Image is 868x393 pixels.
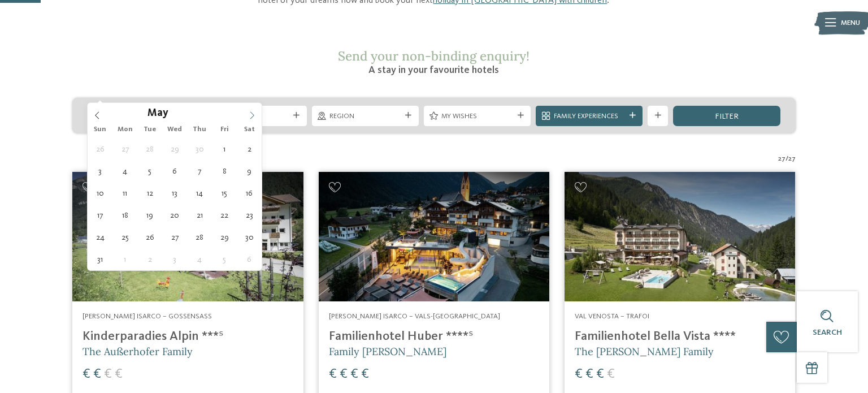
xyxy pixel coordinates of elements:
span: Search [813,329,842,336]
span: My wishes [441,111,513,122]
span: The Außerhofer Family [83,345,193,358]
span: The [PERSON_NAME] Family [575,345,714,358]
span: Region [329,111,401,122]
span: May 3, 2026 [89,160,111,182]
span: € [329,368,337,381]
span: April 29, 2026 [164,138,186,160]
span: € [596,368,604,381]
span: Fri [212,126,237,133]
span: June 4, 2026 [189,248,211,270]
span: 27 [788,154,796,164]
img: Kinderparadies Alpin ***ˢ [72,172,303,302]
span: May 2, 2026 [238,138,261,160]
span: May 29, 2026 [214,226,236,248]
span: Thu [187,126,212,133]
span: May 11, 2026 [114,182,136,204]
img: Looking for family hotels? Find the best ones here! [319,172,549,302]
span: € [607,368,615,381]
span: € [104,368,112,381]
span: May 12, 2026 [139,182,161,204]
span: Mon [112,126,137,133]
span: Family [PERSON_NAME] [329,345,446,358]
span: May 5, 2026 [139,160,161,182]
span: May 17, 2026 [89,204,111,226]
span: June 2, 2026 [139,248,161,270]
span: May 6, 2026 [164,160,186,182]
span: May 22, 2026 [214,204,236,226]
span: A stay in your favourite hotels [368,65,499,75]
span: Send your non-binding enquiry! [338,47,530,64]
span: Wed [162,126,187,133]
span: June 6, 2026 [238,248,261,270]
h4: Kinderparadies Alpin ***ˢ [83,329,293,344]
span: June 1, 2026 [114,248,136,270]
span: / [785,154,788,164]
span: May 21, 2026 [189,204,211,226]
span: Tue [137,126,162,133]
span: May 31, 2026 [89,248,111,270]
span: May 23, 2026 [238,204,261,226]
span: Family Experiences [554,111,625,122]
span: May 9, 2026 [238,160,261,182]
span: Val Venosta – Trafoi [575,313,649,320]
span: May 30, 2026 [238,226,261,248]
span: Sat [237,126,262,133]
span: May 25, 2026 [114,226,136,248]
span: May 10, 2026 [89,182,111,204]
h4: Familienhotel Bella Vista **** [575,329,785,344]
span: filter [715,113,739,120]
h4: Familienhotel Huber ****ˢ [329,329,539,344]
span: May 7, 2026 [189,160,211,182]
span: April 30, 2026 [189,138,211,160]
span: June 5, 2026 [214,248,236,270]
span: May 27, 2026 [164,226,186,248]
span: € [361,368,369,381]
input: Year [168,107,206,119]
span: April 27, 2026 [114,138,136,160]
span: May 16, 2026 [238,182,261,204]
span: May 24, 2026 [89,226,111,248]
span: May 19, 2026 [139,204,161,226]
span: [PERSON_NAME] Isarco – Gossensass [83,313,212,320]
span: May 4, 2026 [114,160,136,182]
span: € [115,368,123,381]
span: June 3, 2026 [164,248,186,270]
span: May 28, 2026 [189,226,211,248]
span: € [585,368,593,381]
span: May 15, 2026 [214,182,236,204]
span: 27 [778,154,785,164]
span: € [83,368,90,381]
span: May 20, 2026 [164,204,186,226]
span: May 8, 2026 [214,160,236,182]
span: April 26, 2026 [89,138,111,160]
span: April 28, 2026 [139,138,161,160]
span: € [340,368,348,381]
span: May 13, 2026 [164,182,186,204]
span: May [147,109,168,119]
span: May 1, 2026 [214,138,236,160]
img: Looking for family hotels? Find the best ones here! [565,172,795,302]
span: [PERSON_NAME] Isarco – Vals-[GEOGRAPHIC_DATA] [329,313,500,320]
span: Sun [88,126,112,133]
span: May 14, 2026 [189,182,211,204]
span: May 26, 2026 [139,226,161,248]
span: € [93,368,101,381]
span: € [350,368,358,381]
span: € [575,368,583,381]
span: May 18, 2026 [114,204,136,226]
